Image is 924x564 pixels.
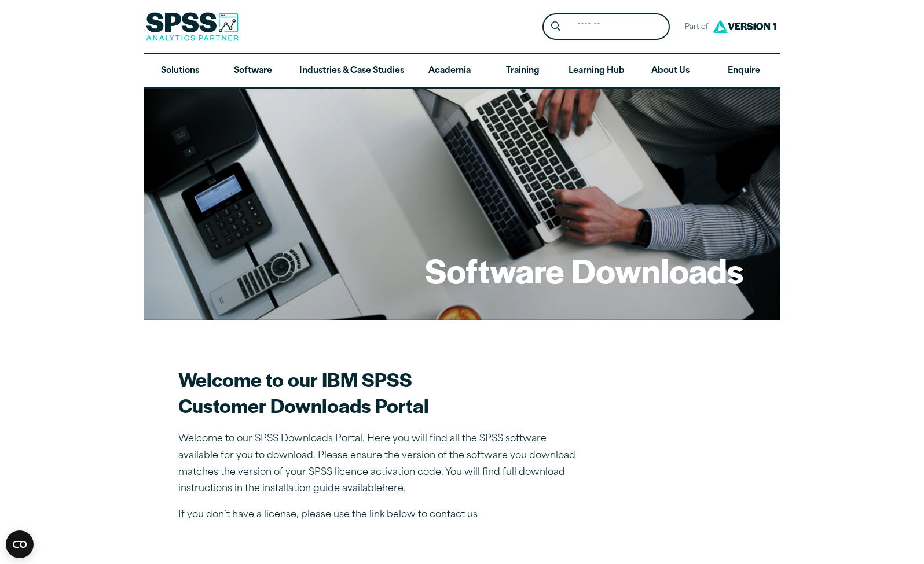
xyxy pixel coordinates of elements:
a: About Us [634,54,707,88]
img: Version1 Logo [710,16,779,37]
a: Academia [413,54,486,88]
a: Industries & Case Studies [290,54,413,88]
span: Part of [679,19,710,36]
nav: Desktop version of site main menu [144,54,780,88]
svg: Search magnifying glass icon [551,21,560,31]
a: Enquire [707,54,780,88]
form: Site Header Search Form [542,13,670,40]
h1: Software Downloads [425,248,743,293]
h2: Welcome to our IBM SPSS Customer Downloads Portal [178,366,584,418]
a: Software [217,54,289,88]
img: SPSS Analytics Partner [146,12,239,41]
button: Open CMP widget [6,530,34,558]
button: Search magnifying glass icon [545,16,567,38]
a: Learning Hub [559,54,634,88]
p: Welcome to our SPSS Downloads Portal. Here you will find all the SPSS software available for you ... [178,431,584,497]
a: Solutions [144,54,217,88]
a: here [382,484,404,493]
a: Training [486,54,559,88]
p: If you don’t have a license, please use the link below to contact us [178,507,584,524]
